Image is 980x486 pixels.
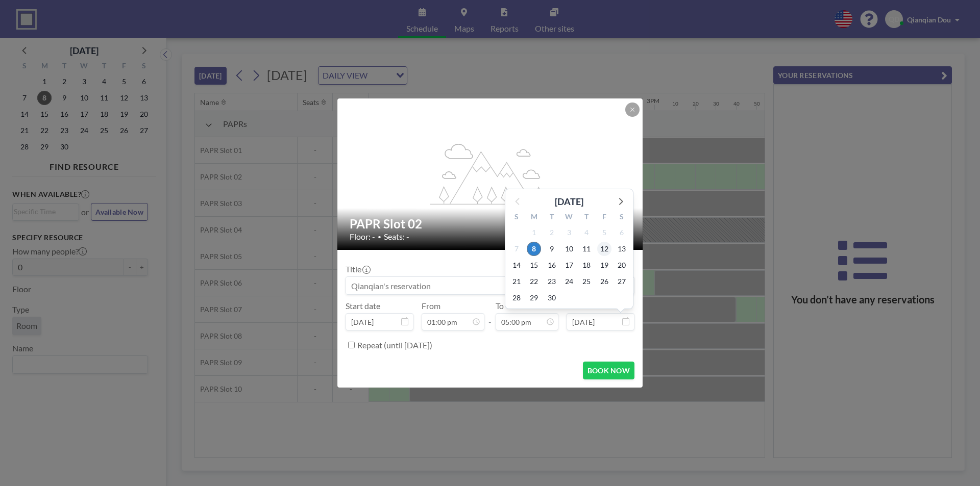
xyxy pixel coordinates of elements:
[615,225,629,240] span: Saturday, September 6, 2025
[346,301,380,311] label: Start date
[350,216,631,232] h2: PAPR Slot 02
[597,258,611,272] span: Friday, September 19, 2025
[488,304,492,327] span: -
[555,194,583,209] div: [DATE]
[560,211,578,224] div: W
[525,211,543,224] div: M
[579,258,594,272] span: Thursday, September 18, 2025
[350,232,375,242] span: Floor: -
[509,258,524,272] span: Sunday, September 14, 2025
[346,277,634,294] input: Qianqian's reservation
[545,242,559,256] span: Tuesday, September 9, 2025
[545,258,559,272] span: Tuesday, September 16, 2025
[562,242,576,256] span: Wednesday, September 10, 2025
[615,274,629,289] span: Saturday, September 27, 2025
[597,242,611,256] span: Friday, September 12, 2025
[562,258,576,272] span: Wednesday, September 17, 2025
[578,211,595,224] div: T
[508,211,525,224] div: S
[527,225,541,240] span: Monday, September 1, 2025
[615,258,629,272] span: Saturday, September 20, 2025
[378,233,381,241] span: •
[509,291,524,305] span: Sunday, September 28, 2025
[545,291,559,305] span: Tuesday, September 30, 2025
[509,242,524,256] span: Sunday, September 7, 2025
[579,242,594,256] span: Thursday, September 11, 2025
[615,242,629,256] span: Saturday, September 13, 2025
[543,211,560,224] div: T
[384,232,409,242] span: Seats: -
[595,211,612,224] div: F
[527,258,541,272] span: Monday, September 15, 2025
[562,225,576,240] span: Wednesday, September 3, 2025
[346,264,370,274] label: Title
[597,225,611,240] span: Friday, September 5, 2025
[357,340,432,350] label: Repeat (until [DATE])
[562,274,576,289] span: Wednesday, September 24, 2025
[613,211,630,224] div: S
[509,274,524,289] span: Sunday, September 21, 2025
[545,274,559,289] span: Tuesday, September 23, 2025
[597,274,611,289] span: Friday, September 26, 2025
[527,242,541,256] span: Monday, September 8, 2025
[583,362,634,379] button: BOOK NOW
[422,301,440,311] label: From
[579,274,594,289] span: Thursday, September 25, 2025
[579,225,594,240] span: Thursday, September 4, 2025
[430,143,551,204] g: flex-grow: 1.2;
[545,225,559,240] span: Tuesday, September 2, 2025
[527,274,541,289] span: Monday, September 22, 2025
[527,291,541,305] span: Monday, September 29, 2025
[496,301,504,311] label: To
